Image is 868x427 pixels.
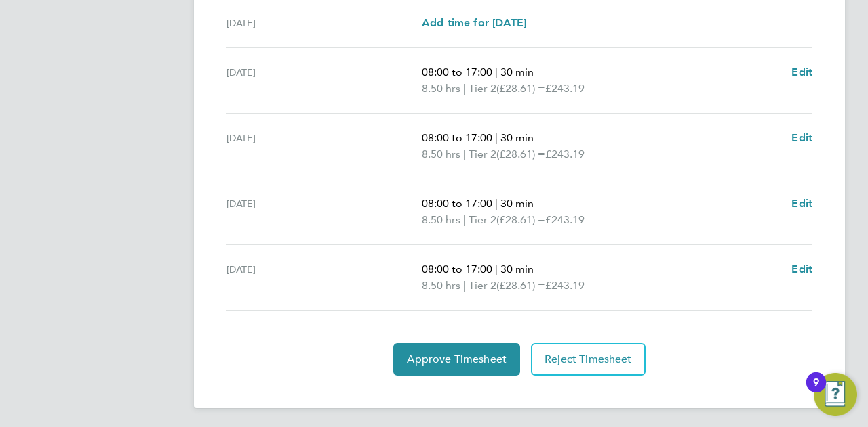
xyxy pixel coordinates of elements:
[422,82,460,95] span: 8.50 hrs
[791,196,812,212] a: Edit
[791,130,812,146] a: Edit
[545,82,585,95] span: £243.19
[422,66,492,78] span: 08:00 to 17:00
[463,279,466,292] span: |
[495,263,498,275] span: |
[500,131,534,144] span: 30 min
[545,353,632,366] span: Reject Timesheet
[469,277,496,294] span: Tier 2
[791,197,812,210] span: Edit
[495,197,498,210] span: |
[791,66,812,78] span: Edit
[226,261,422,294] div: [DATE]
[463,213,466,226] span: |
[463,148,466,160] span: |
[469,81,496,97] span: Tier 2
[226,15,422,31] div: [DATE]
[500,263,534,275] span: 30 min
[226,64,422,97] div: [DATE]
[500,66,534,78] span: 30 min
[813,382,819,400] div: 9
[496,213,545,226] span: (£28.61) =
[422,263,492,275] span: 08:00 to 17:00
[791,261,812,277] a: Edit
[226,130,422,162] div: [DATE]
[495,66,498,78] span: |
[463,82,466,95] span: |
[791,64,812,81] a: Edit
[422,148,460,160] span: 8.50 hrs
[393,343,520,376] button: Approve Timesheet
[545,213,585,226] span: £243.19
[422,15,526,31] a: Add time for [DATE]
[469,146,496,162] span: Tier 2
[500,197,534,210] span: 30 min
[422,16,526,29] span: Add time for [DATE]
[407,353,507,366] span: Approve Timesheet
[545,148,585,160] span: £243.19
[791,263,812,275] span: Edit
[814,373,857,416] button: Open Resource Center, 9 new notifications
[496,148,545,160] span: (£28.61) =
[496,279,545,292] span: (£28.61) =
[531,343,646,376] button: Reject Timesheet
[495,131,498,144] span: |
[791,131,812,144] span: Edit
[226,196,422,228] div: [DATE]
[422,131,492,144] span: 08:00 to 17:00
[422,213,460,226] span: 8.50 hrs
[545,279,585,292] span: £243.19
[422,279,460,292] span: 8.50 hrs
[469,212,496,228] span: Tier 2
[496,82,545,95] span: (£28.61) =
[422,197,492,210] span: 08:00 to 17:00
